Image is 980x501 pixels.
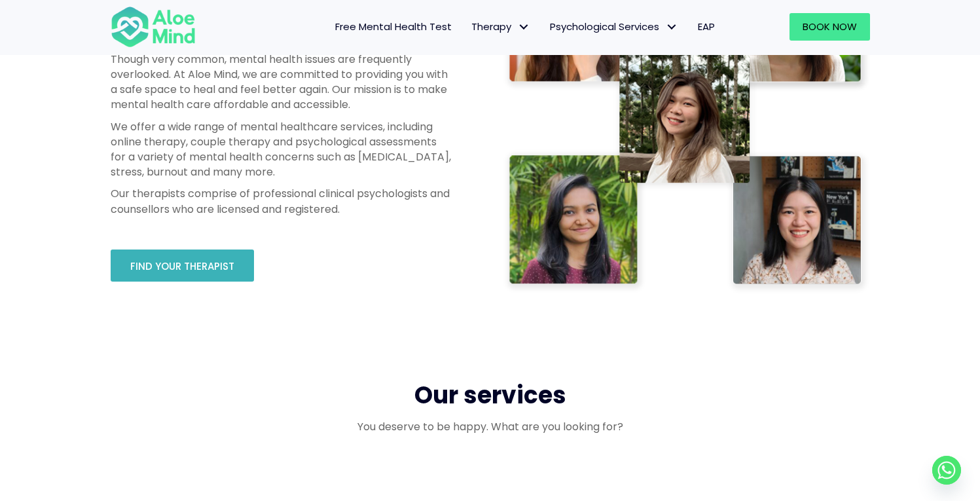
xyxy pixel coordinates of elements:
a: Book Now [789,13,870,41]
p: Though very common, mental health issues are frequently overlooked. At Aloe Mind, we are committe... [111,52,451,113]
span: EAP [698,20,715,33]
p: You deserve to be happy. What are you looking for? [111,419,870,434]
span: Book Now [803,20,857,33]
a: Whatsapp [932,456,961,485]
img: Aloe mind Logo [111,5,196,48]
a: Psychological ServicesPsychological Services: submenu [540,13,688,41]
span: Free Mental Health Test [335,20,452,33]
a: EAP [688,13,725,41]
nav: Menu [213,13,725,41]
span: Our services [414,379,566,412]
span: Find your therapist [130,259,234,273]
span: Psychological Services: submenu [662,18,681,37]
a: TherapyTherapy: submenu [462,13,540,41]
span: Therapy [471,20,530,33]
p: Our therapists comprise of professional clinical psychologists and counsellors who are licensed a... [111,186,451,216]
span: Therapy: submenu [515,18,534,37]
a: Find your therapist [111,250,254,282]
span: Psychological Services [550,20,678,33]
a: Free Mental Health Test [325,13,462,41]
p: We offer a wide range of mental healthcare services, including online therapy, couple therapy and... [111,119,451,180]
